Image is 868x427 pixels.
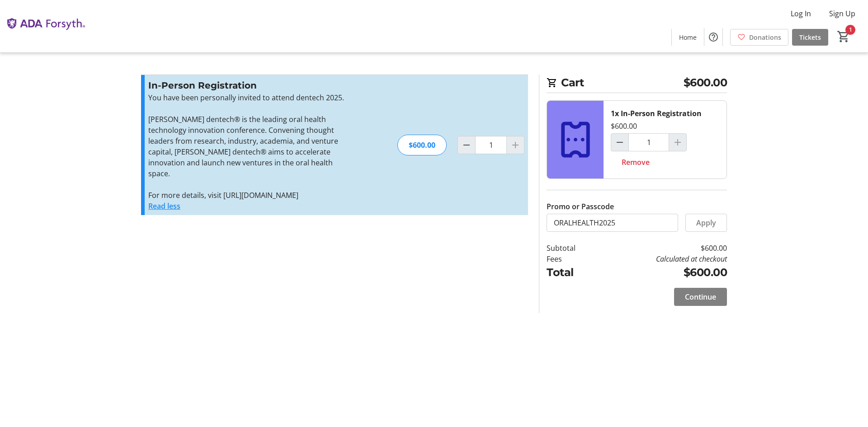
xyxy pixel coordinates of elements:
button: Sign Up [822,6,863,21]
button: Decrement by one [611,134,628,151]
button: Continue [674,288,727,306]
span: Apply [696,217,716,228]
span: Sign Up [829,8,855,19]
span: Remove [622,157,650,168]
a: Home [672,29,704,46]
button: Read less [148,201,180,211]
div: $600.00 [611,121,637,131]
p: For more details, visit [URL][DOMAIN_NAME] [148,190,346,201]
td: $600.00 [599,243,727,253]
td: Fees [547,253,599,264]
button: Cart [835,28,852,45]
a: Tickets [792,29,828,46]
span: Home [679,33,697,42]
input: Enter promo or passcode [547,214,678,232]
span: Continue [685,291,716,302]
label: Promo or Passcode [547,201,614,212]
p: You have been personally invited to attend dentech 2025. [148,92,346,103]
p: [PERSON_NAME] dentech® is the leading oral health technology innovation conference. Convening tho... [148,114,346,179]
input: In-Person Registration Quantity [475,136,507,154]
span: Log In [791,8,811,19]
input: In-Person Registration Quantity [628,133,669,151]
button: Log In [783,6,818,21]
div: $600.00 [397,135,447,155]
span: $600.00 [684,75,727,91]
button: Help [704,28,722,46]
td: Total [547,264,599,281]
button: Apply [685,214,727,232]
span: Tickets [799,33,821,42]
img: The ADA Forsyth Institute's Logo [5,4,86,49]
span: Donations [749,33,781,42]
div: 1x In-Person Registration [611,108,702,119]
button: Remove [611,153,660,171]
td: $600.00 [599,264,727,281]
a: Donations [730,29,788,46]
td: Calculated at checkout [599,253,727,264]
h3: In-Person Registration [148,79,346,92]
h2: Cart [547,75,727,93]
button: Decrement by one [458,136,475,154]
td: Subtotal [547,243,599,253]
